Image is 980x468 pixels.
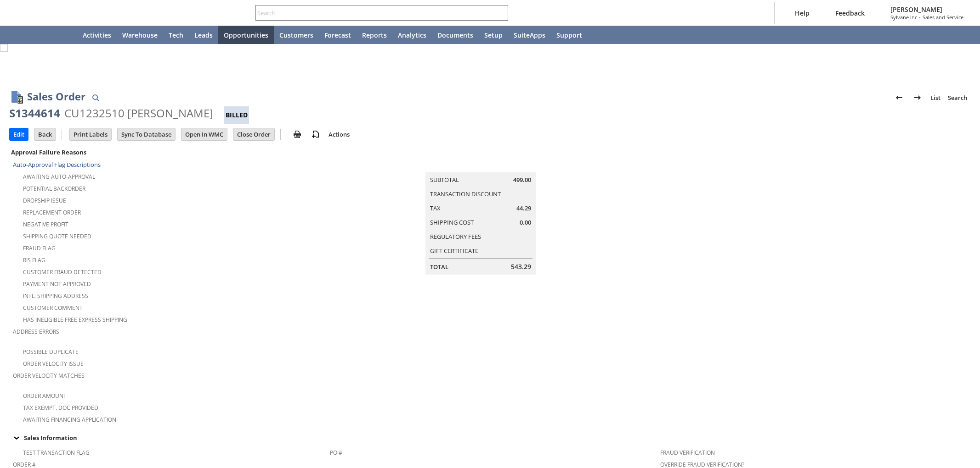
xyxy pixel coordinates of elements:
[23,197,66,204] a: Dropship Issue
[324,31,351,39] span: Forecast
[10,128,28,140] input: Edit
[425,158,536,172] caption: Summary
[330,449,342,457] a: PO #
[430,190,501,198] a: Transaction Discount
[520,218,531,227] span: 0.00
[23,360,84,368] a: Order Velocity Issue
[13,372,85,380] a: Order Velocity Matches
[163,26,189,44] a: Tech
[927,90,944,105] a: List
[169,31,183,39] span: Tech
[495,7,506,18] svg: Search
[430,232,481,241] a: Regulatory Fees
[430,247,478,255] a: Gift Certificate
[511,262,531,271] span: 543.29
[430,218,474,226] a: Shipping Cost
[362,31,387,39] span: Reports
[23,244,56,252] a: Fraud Flag
[835,9,865,17] span: Feedback
[34,128,56,140] input: Back
[944,90,971,105] a: Search
[556,31,582,39] span: Support
[795,9,810,17] span: Help
[83,31,111,39] span: Activities
[34,64,966,72] div: Transaction successfully Saved
[9,432,967,444] div: Sales Information
[194,31,213,39] span: Leads
[233,128,274,140] input: Close Order
[513,176,531,184] span: 499.00
[9,432,971,444] td: Sales Information
[13,328,59,336] a: Address Errors
[218,26,274,44] a: Opportunities
[894,92,905,103] img: Previous
[90,92,101,103] img: Quick Find
[430,204,441,212] a: Tax
[55,26,77,44] a: Home
[224,106,249,124] div: Billed
[9,106,60,121] div: S1344614
[310,129,321,140] img: add-record.svg
[23,392,67,400] a: Order Amount
[77,26,117,44] a: Activities
[70,128,111,140] input: Print Labels
[516,204,531,213] span: 44.29
[437,31,473,39] span: Documents
[23,232,91,240] a: Shipping Quote Needed
[9,146,326,158] div: Approval Failure Reasons
[398,31,426,39] span: Analytics
[13,160,101,169] a: Auto-Approval Flag Descriptions
[118,128,175,140] input: Sync To Database
[64,106,213,121] div: CU1232510 [PERSON_NAME]
[432,26,479,44] a: Documents
[23,449,90,457] a: Test Transaction Flag
[23,280,91,288] a: Payment not approved
[122,31,158,39] span: Warehouse
[890,5,963,14] span: [PERSON_NAME]
[117,26,163,44] a: Warehouse
[23,173,95,181] a: Awaiting Auto-Approval
[61,29,72,40] svg: Home
[23,185,85,193] a: Potential Backorder
[292,129,303,140] img: print.svg
[27,89,85,104] h1: Sales Order
[23,292,88,300] a: Intl. Shipping Address
[224,31,268,39] span: Opportunities
[923,14,963,21] span: Sales and Service
[34,51,966,64] div: Confirmation
[23,209,81,216] a: Replacement Order
[430,263,448,271] a: Total
[660,449,715,457] a: Fraud Verification
[919,14,921,21] span: -
[357,26,392,44] a: Reports
[319,26,357,44] a: Forecast
[23,316,127,324] a: Has Ineligible Free Express Shipping
[33,26,55,44] div: Shortcuts
[39,29,50,40] svg: Shortcuts
[514,31,545,39] span: SuiteApps
[23,304,83,312] a: Customer Comment
[11,26,33,44] a: Recent Records
[551,26,588,44] a: Support
[23,256,45,264] a: RIS flag
[484,31,503,39] span: Setup
[890,14,917,21] span: Sylvane Inc
[23,416,116,424] a: Awaiting Financing Application
[274,26,319,44] a: Customers
[23,220,68,228] a: Negative Profit
[325,130,353,138] a: Actions
[189,26,218,44] a: Leads
[279,31,313,39] span: Customers
[508,26,551,44] a: SuiteApps
[23,348,79,356] a: Possible Duplicate
[392,26,432,44] a: Analytics
[23,404,98,412] a: Tax Exempt. Doc Provided
[181,128,227,140] input: Open In WMC
[479,26,508,44] a: Setup
[912,92,923,103] img: Next
[256,7,495,18] input: Search
[23,268,102,276] a: Customer Fraud Detected
[17,29,28,40] svg: Recent Records
[430,176,459,184] a: Subtotal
